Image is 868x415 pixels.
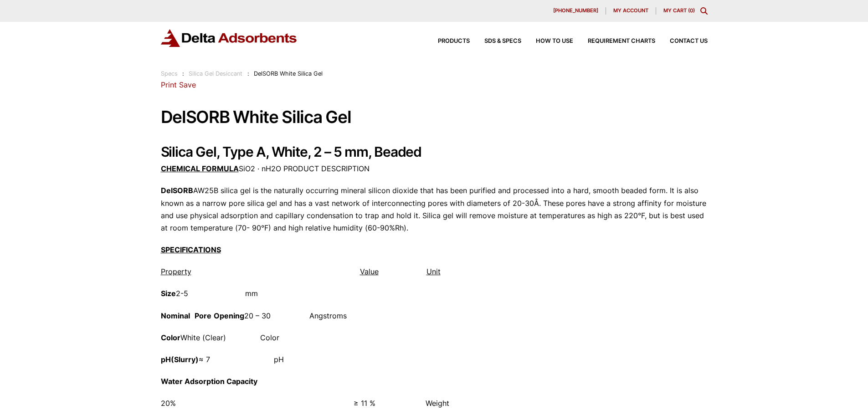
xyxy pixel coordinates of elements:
h1: DelSORB White Silica Gel [161,108,708,127]
strong: Nominal [161,311,190,320]
div: Toggle Modal Content [700,7,708,15]
a: Silica Gel Desiccant [189,70,242,77]
strong: Color [161,333,180,342]
span: Requirement Charts [588,38,655,44]
p: 20% ≥ 11 % Weight [161,397,708,410]
a: [PHONE_NUMBER] [546,7,606,15]
span: My account [613,8,648,13]
u: Property [161,267,191,276]
p: ≈ 7 pH [161,354,708,366]
strong: Pore [195,311,211,320]
img: Delta Adsorbents [161,29,298,47]
strong: Water Adsorption Capacity [161,377,257,386]
p: AW25B silica gel is the naturally occurring mineral silicon dioxide that has been purified and pr... [161,184,708,234]
a: Requirement Charts [573,38,655,44]
strong: Opening [214,311,244,320]
h2: Silica Gel, Type A, White, 2 – 5 mm, Beaded [161,143,708,160]
a: My account [606,7,656,15]
a: Print [161,80,177,89]
a: How to Use [521,38,573,44]
a: Contact Us [655,38,708,44]
b: DelSORB [161,186,193,195]
span: SDS & SPECS [484,38,521,44]
u: Unit [426,267,441,276]
span: 0 [690,7,693,14]
span: DelSORB White Silica Gel [254,70,323,77]
span: Products [438,38,470,44]
p: 2-5 mm [161,287,708,300]
span: Contact Us [670,38,708,44]
strong: pH(Slurry) [161,355,199,364]
span: : [182,70,184,77]
a: Products [423,38,470,44]
strong: Size [161,289,176,298]
u: Value [360,267,379,276]
strong: CHEMICAL FORMULA [161,164,239,173]
a: Specs [161,70,178,77]
span: How to Use [536,38,573,44]
span: [PHONE_NUMBER] [553,8,598,13]
p: 20 – 30 Angstroms [161,310,708,322]
a: SDS & SPECS [470,38,521,44]
p: SiO2 · nH2O PRODUCT DESCRIPTION [161,163,708,175]
strong: SPECIFICATIONS [161,245,221,254]
a: My Cart (0) [663,7,695,14]
p: White (Clear) Color [161,332,708,344]
span: : [247,70,249,77]
a: Save [179,80,196,89]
